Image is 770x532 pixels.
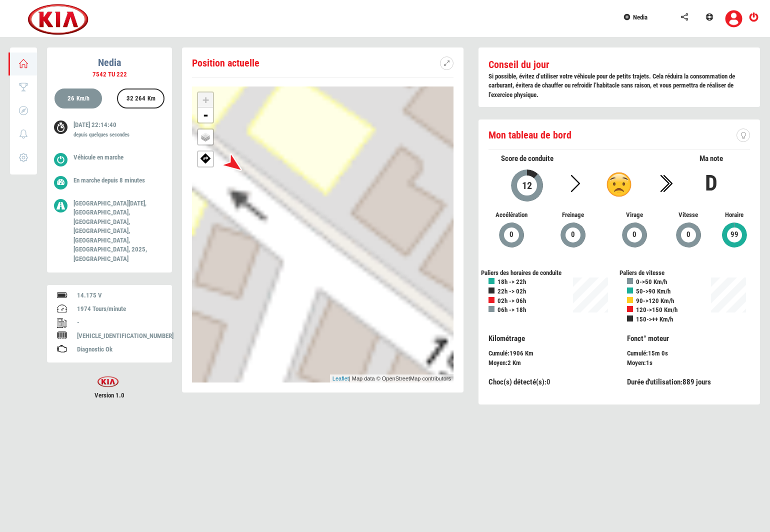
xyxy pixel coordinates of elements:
span: 889 jours [682,377,711,386]
div: [VEHICLE_IDENTIFICATION_NUMBER] [77,331,162,341]
b: 02h -> 06h [497,297,526,304]
span: Afficher ma position sur google map [198,151,213,163]
a: Layers [198,129,213,144]
span: Cumulé [488,349,507,357]
span: Position actuelle [192,57,259,69]
span: Score de conduite [501,154,553,163]
b: 22h -> 02h [497,287,526,295]
p: Véhicule en marche [73,153,157,162]
p: [GEOGRAPHIC_DATA][DATE], [GEOGRAPHIC_DATA], [GEOGRAPHIC_DATA], [GEOGRAPHIC_DATA], [GEOGRAPHIC_DAT... [73,199,157,264]
div: : [627,358,750,368]
img: d.png [606,172,631,197]
b: D [705,170,717,196]
b: 50->90 Km/h [636,287,670,295]
span: Choc(s) détecté(s) [488,377,544,386]
span: Accélération [488,210,535,220]
a: Zoom out [198,107,213,122]
span: Durée d'utilisation [627,377,680,386]
label: Km [147,94,155,103]
div: 1974 Tours/minute [77,304,162,314]
span: Freinage [550,210,596,220]
span: 0 [509,229,514,240]
div: : [627,377,750,387]
div: : [488,377,612,387]
b: Nedia [98,56,121,68]
b: 18h -> 22h [497,278,526,285]
div: Diagnostic Ok [77,345,162,354]
div: 26 [63,89,94,109]
label: depuis quelques secondes [73,131,129,139]
b: 120->150 Km/h [636,306,677,313]
div: : [488,358,612,368]
span: 0 [546,377,550,386]
b: 150->++ Km/h [636,315,673,323]
span: Cumulé [627,349,646,357]
span: 0 [686,229,691,240]
span: depuis 8 minutes [101,176,145,184]
div: Paliers des horaires de conduite [481,268,619,278]
div: : [481,333,619,368]
b: 0->50 Km/h [636,278,667,285]
span: Moyen [627,359,644,366]
div: Paliers de vitesse [619,268,758,278]
p: Kilométrage [488,333,612,344]
span: 99 [730,229,739,240]
span: Ma note [699,154,723,163]
b: Conseil du jour [488,58,549,70]
span: Moyen [488,359,505,366]
a: Leaflet [332,375,349,381]
a: Zoom in [198,92,213,107]
b: Si possible, évitez d’utiliser votre véhicule pour de petits trajets. Cela réduira la consommatio... [488,72,735,98]
img: sayartech-logo.png [91,376,124,387]
div: 14.175 V [77,291,162,300]
div: 32 264 [122,89,160,109]
span: 0 [632,229,637,240]
span: Nedia [633,13,647,21]
div: - [77,318,162,327]
span: Virage [611,210,658,220]
span: 15m 0s [648,349,668,357]
label: Km/h [76,94,89,103]
span: Km [525,349,533,357]
span: 12 [521,179,532,191]
p: Fonct° moteur [627,333,750,344]
span: En marche [73,176,100,184]
div: 7542 TU 222 [47,70,172,79]
b: 90->120 Km/h [636,297,674,304]
span: Km [512,359,521,366]
div: | Map data © OpenStreetMap contributors [330,374,453,383]
span: 2 [507,359,511,366]
span: 1906 [509,349,523,357]
span: 0 [570,229,575,240]
img: directions.png [200,152,211,163]
span: Horaire [719,210,750,220]
span: Vitesse [673,210,704,220]
span: Mon tableau de bord [488,129,571,141]
span: 1s [646,359,652,366]
b: 06h -> 18h [497,306,526,313]
p: [DATE] 22:14:40 [73,120,157,141]
span: Version 1.0 [47,391,172,400]
div: : [619,333,758,368]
